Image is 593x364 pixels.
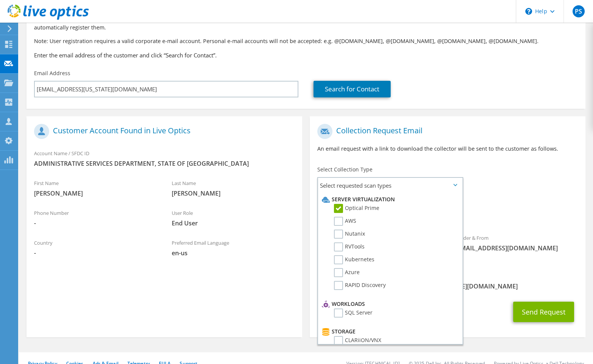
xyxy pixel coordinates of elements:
div: Phone Number [26,205,164,231]
li: Workloads [320,299,458,308]
a: Search for Contact [314,81,391,97]
p: Provide the email address of the customer from whom you would like to request a capture. The cust... [34,15,578,32]
p: Note: User registration requires a valid corporate e-mail account. Personal e-mail accounts will ... [34,37,578,45]
p: An email request with a link to download the collector will be sent to the customer as follows. [317,145,578,153]
span: Select requested scan types [318,178,462,193]
svg: \n [525,8,532,15]
label: Azure [334,268,360,277]
div: To [310,230,447,264]
h1: Collection Request Email [317,124,574,139]
div: Country [26,235,164,261]
div: CC & Reply To [310,268,585,294]
li: Server Virtualization [320,195,458,204]
h3: Enter the email address of the customer and click “Search for Contact”. [34,51,578,59]
div: Sender & From [447,230,585,256]
span: End User [172,219,294,227]
label: CLARiiON/VNX [334,336,381,345]
span: PS [573,5,585,17]
label: Kubernetes [334,255,374,264]
label: Email Address [34,69,70,77]
div: Last Name [164,175,302,201]
label: Nutanix [334,230,365,239]
div: Preferred Email Language [164,235,302,261]
label: RAPID Discovery [334,281,386,290]
span: [PERSON_NAME] [172,189,294,197]
h1: Customer Account Found in Live Optics [34,124,291,139]
div: Requested Collections [310,196,585,226]
span: [EMAIL_ADDRESS][DOMAIN_NAME] [455,244,577,252]
span: - [34,249,157,257]
div: First Name [26,175,164,201]
label: Optical Prime [334,204,379,213]
label: SQL Server [334,308,373,318]
li: Storage [320,327,458,336]
span: en-us [172,249,294,257]
span: [PERSON_NAME] [34,189,157,197]
div: User Role [164,205,302,231]
span: - [34,219,157,227]
button: Send Request [513,302,574,322]
label: RVTools [334,242,365,251]
span: ADMINISTRATIVE SERVICES DEPARTMENT, STATE OF [GEOGRAPHIC_DATA] [34,159,295,168]
label: AWS [334,217,356,226]
div: Account Name / SFDC ID [26,145,302,171]
label: Select Collection Type [317,166,373,173]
